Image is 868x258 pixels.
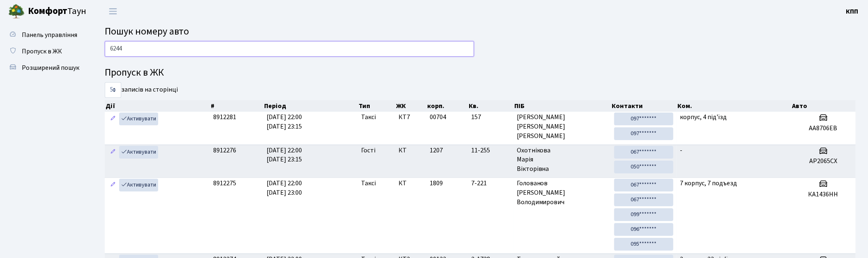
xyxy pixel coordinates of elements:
[4,27,86,43] a: Панель управління
[8,3,25,20] img: logo.png
[398,179,423,188] span: КТ
[105,41,474,57] input: Пошук
[396,100,427,112] th: ЖК
[794,157,852,165] h5: АР2065СХ
[4,43,86,60] a: Пропуск в ЖК
[28,5,86,18] span: Таун
[119,146,158,159] a: Активувати
[267,179,302,197] span: [DATE] 22:00 [DATE] 23:00
[119,113,158,125] a: Активувати
[361,113,376,122] span: Таксі
[213,179,236,188] span: 8912275
[468,100,513,112] th: Кв.
[22,63,79,72] span: Розширений пошук
[263,100,358,112] th: Період
[108,146,118,159] a: Редагувати
[108,113,118,125] a: Редагувати
[794,124,852,132] h5: AA8706EB
[28,5,67,18] b: Комфорт
[846,7,858,16] b: КПП
[430,179,443,188] span: 1809
[517,113,608,141] span: [PERSON_NAME] [PERSON_NAME] [PERSON_NAME]
[398,113,423,122] span: КТ7
[105,24,189,39] span: Пошук номеру авто
[680,113,727,122] span: корпус, 4 під'їзд
[398,146,423,155] span: КТ
[361,146,375,155] span: Гості
[4,60,86,76] a: Розширений пошук
[680,146,682,155] span: -
[791,100,856,112] th: Авто
[267,113,302,131] span: [DATE] 22:00 [DATE] 23:15
[119,179,158,191] a: Активувати
[105,100,210,112] th: Дії
[22,30,77,39] span: Панель управління
[430,146,443,155] span: 1207
[517,179,608,207] span: Голованов [PERSON_NAME] Володимирович
[358,100,395,112] th: Тип
[611,100,677,112] th: Контакти
[846,7,858,16] a: КПП
[513,100,611,112] th: ПІБ
[103,5,123,18] button: Переключити навігацію
[213,146,236,155] span: 8912276
[108,179,118,191] a: Редагувати
[471,146,510,155] span: 11-255
[361,179,376,188] span: Таксі
[794,191,852,198] h5: КА1436НН
[426,100,468,112] th: корп.
[105,82,121,98] select: записів на сторінці
[210,100,263,112] th: #
[213,113,236,122] span: 8912281
[517,146,608,174] span: Охотнікова Марія Вікторівна
[105,82,178,98] label: записів на сторінці
[105,67,856,79] h4: Пропуск в ЖК
[22,47,62,56] span: Пропуск в ЖК
[680,179,737,188] span: 7 корпус, 7 подъезд
[471,179,510,188] span: 7-221
[471,113,510,122] span: 157
[267,146,302,164] span: [DATE] 22:00 [DATE] 23:15
[677,100,791,112] th: Ком.
[430,113,446,122] span: 00704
